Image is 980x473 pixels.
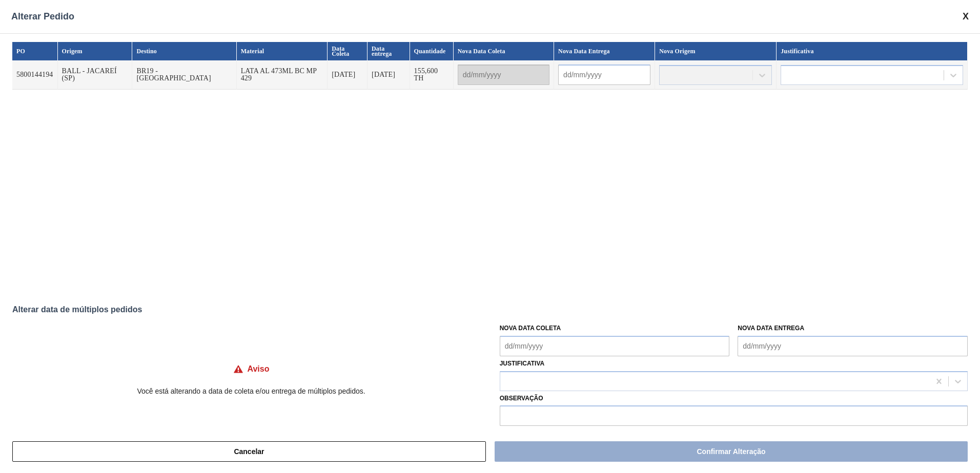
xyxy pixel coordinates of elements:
[132,42,236,60] th: Destino
[132,60,236,90] td: BR19 - [GEOGRAPHIC_DATA]
[777,42,968,60] th: Justificativa
[500,325,561,332] label: Nova Data Coleta
[655,42,777,60] th: Nova Origem
[12,305,968,314] div: Alterar data de múltiplos pedidos
[558,64,650,85] input: dd/mm/yyyy
[328,42,367,60] th: Data Coleta
[454,42,554,60] th: Nova Data Coleta
[554,42,655,60] th: Nova Data Entrega
[500,336,730,356] input: dd/mm/yyyy
[410,42,454,60] th: Quantidade
[367,42,410,60] th: Data entrega
[458,64,549,85] input: dd/mm/yyyy
[410,60,454,90] td: 155,600 TH
[12,441,486,462] button: Cancelar
[237,42,328,60] th: Material
[500,391,968,406] label: Observação
[12,60,58,90] td: 5800144194
[12,42,58,60] th: PO
[12,387,490,395] p: Você está alterando a data de coleta e/ou entrega de múltiplos pedidos.
[237,60,328,90] td: LATA AL 473ML BC MP 429
[500,360,545,367] label: Justificativa
[367,60,410,90] td: [DATE]
[328,60,367,90] td: [DATE]
[248,364,270,374] h4: Aviso
[58,60,133,90] td: BALL - JACAREÍ (SP)
[738,336,968,356] input: dd/mm/yyyy
[738,325,804,332] label: Nova Data Entrega
[58,42,133,60] th: Origem
[11,11,74,22] span: Alterar Pedido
